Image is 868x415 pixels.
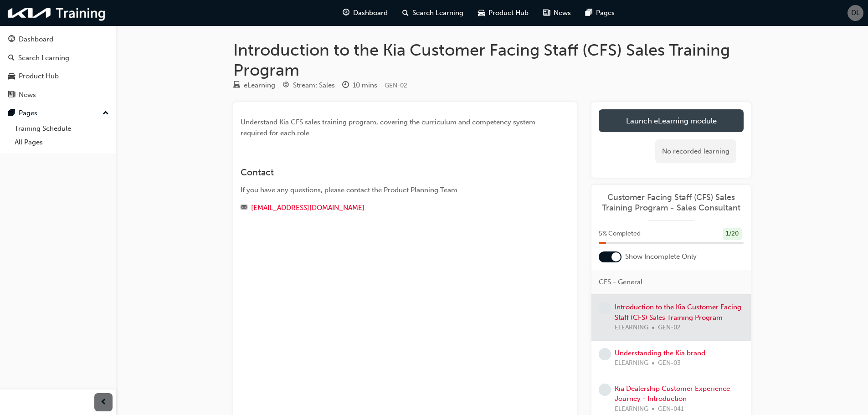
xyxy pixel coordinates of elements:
div: Product Hub [19,71,59,82]
img: kia-training [5,4,109,22]
span: up-icon [103,108,109,119]
div: If you have any questions, please contact the Product Planning Team. [241,185,537,195]
span: clock-icon [342,82,349,90]
span: learningRecordVerb_NONE-icon [599,384,611,396]
span: pages-icon [8,109,15,118]
div: eLearning [244,80,275,91]
div: News [19,90,36,100]
span: DL [851,8,860,18]
span: email-icon [241,204,247,212]
div: Type [233,80,275,91]
span: prev-icon [100,397,107,408]
span: GEN-03 [658,358,681,369]
span: guage-icon [8,36,15,44]
a: News [4,87,113,103]
div: Stream [282,80,335,91]
span: car-icon [478,7,485,19]
a: news-iconNews [536,4,578,22]
a: Search Learning [4,50,113,67]
span: pages-icon [586,7,592,19]
span: ELEARNING [615,358,648,369]
a: Dashboard [4,31,113,48]
a: search-iconSearch Learning [395,4,471,22]
span: CFS - General [599,277,642,287]
a: Customer Facing Staff (CFS) Sales Training Program - Sales Consultant [599,192,744,213]
button: Pages [4,105,113,122]
span: learningRecordVerb_NONE-icon [599,302,611,314]
div: Stream: Sales [293,80,335,91]
span: search-icon [8,54,15,62]
span: search-icon [402,7,409,19]
div: 1 / 20 [723,228,742,240]
span: GEN-041 [658,404,684,415]
span: Pages [596,8,615,18]
h1: Introduction to the Kia Customer Facing Staff (CFS) Sales Training Program [233,40,751,80]
button: DL [847,5,863,21]
span: Understand Kia CFS sales training program, covering the curriculum and competency system required... [241,118,537,137]
span: Show Incomplete Only [625,251,697,262]
span: learningResourceType_ELEARNING-icon [233,82,240,90]
span: Search Learning [412,8,463,18]
span: Product Hub [488,8,529,18]
a: Understanding the Kia brand [615,349,705,357]
div: Dashboard [19,34,53,45]
span: target-icon [282,82,289,90]
div: 10 mins [353,80,377,91]
a: Training Schedule [11,122,113,136]
span: ELEARNING [615,404,648,415]
a: All Pages [11,135,113,149]
span: News [554,8,571,18]
div: Search Learning [18,53,69,63]
a: Launch eLearning module [599,109,744,132]
a: Product Hub [4,68,113,85]
span: news-icon [543,7,550,19]
span: guage-icon [343,7,349,19]
span: learningRecordVerb_NONE-icon [599,348,611,360]
div: Pages [19,108,37,118]
span: news-icon [8,91,15,99]
span: car-icon [8,72,15,81]
div: Email [241,202,537,214]
span: Dashboard [353,8,388,18]
span: Learning resource code [385,82,407,89]
a: guage-iconDashboard [335,4,395,22]
a: pages-iconPages [578,4,622,22]
a: [EMAIL_ADDRESS][DOMAIN_NAME] [251,204,365,212]
span: 5 % Completed [599,229,641,239]
button: DashboardSearch LearningProduct HubNews [4,29,113,105]
a: Kia Dealership Customer Experience Journey - Introduction [615,384,730,403]
a: car-iconProduct Hub [471,4,536,22]
div: Duration [342,80,377,91]
h3: Contact [241,167,537,178]
div: No recorded learning [655,139,736,164]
